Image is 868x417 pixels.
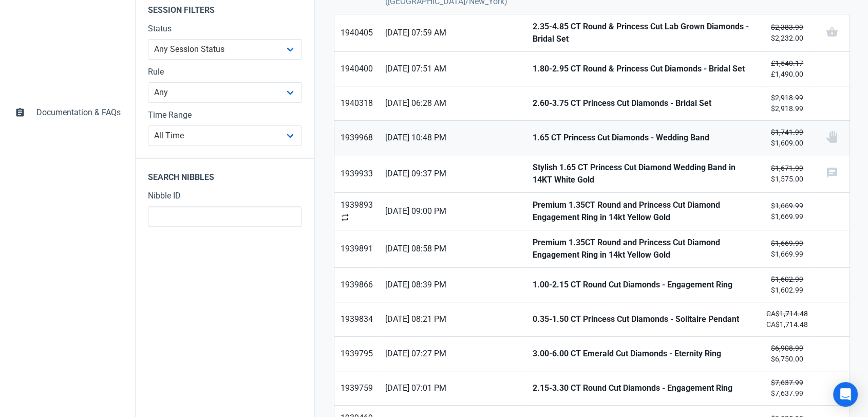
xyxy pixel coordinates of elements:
a: chat [814,155,850,192]
a: assignmentDocumentation & FAQs [8,100,127,125]
a: $1,741.99$1,609.00 [760,121,814,155]
a: 2.35-4.85 CT Round & Princess Cut Lab Grown Diamonds - Bridal Set [526,14,760,51]
small: $1,669.99 [766,238,808,260]
span: [DATE] 06:28 AM [385,97,520,110]
small: $7,637.99 [766,377,808,399]
s: $2,918.99 [771,94,803,102]
span: [DATE] 09:37 PM [385,168,520,180]
a: Premium 1.35CT Round and Princess Cut Diamond Engagement Ring in 14kt Yellow Gold [526,193,760,230]
small: $1,602.99 [766,274,808,296]
a: 1939834 [334,302,379,336]
s: $2,383.99 [771,23,803,31]
strong: 1.00-2.15 CT Round Cut Diamonds - Engagement Ring [533,279,754,291]
span: assignment [15,106,25,117]
strong: 0.35-1.50 CT Princess Cut Diamonds - Solitaire Pendant [533,313,754,325]
s: $1,741.99 [771,128,803,136]
a: $1,671.99$1,575.00 [760,155,814,192]
a: [DATE] 09:00 PM [379,193,526,230]
small: £1,490.00 [766,58,808,80]
a: [DATE] 08:58 PM [379,230,526,267]
a: 1.00-2.15 CT Round Cut Diamonds - Engagement Ring [526,268,760,302]
span: [DATE] 08:21 PM [385,313,520,325]
a: 1939891 [334,230,379,267]
a: $6,908.99$6,750.00 [760,337,814,371]
span: repeat [341,213,350,222]
label: Time Range [148,109,302,121]
span: [DATE] 09:00 PM [385,205,520,217]
a: 1940405 [334,14,379,51]
span: [DATE] 07:01 PM [385,382,520,394]
a: $1,602.99$1,602.99 [760,268,814,302]
a: [DATE] 07:51 AM [379,52,526,86]
a: 1939759 [334,371,379,405]
small: CA$1,714.48 [766,309,808,330]
a: [DATE] 08:21 PM [379,302,526,336]
a: shopping_basket [814,14,850,51]
s: £1,540.17 [771,59,803,67]
a: 1939933 [334,155,379,192]
strong: 2.15-3.30 CT Round Cut Diamonds - Engagement Ring [533,382,754,394]
a: 3.00-6.00 CT Emerald Cut Diamonds - Eternity Ring [526,337,760,371]
a: [DATE] 06:28 AM [379,86,526,120]
legend: Search Nibbles [136,158,314,190]
s: $1,669.99 [771,239,803,247]
a: 2.60-3.75 CT Princess Cut Diamonds - Bridal Set [526,86,760,120]
span: shopping_basket [825,26,838,38]
s: $1,671.99 [771,164,803,172]
span: [DATE] 07:59 AM [385,27,520,39]
small: $1,609.00 [766,127,808,149]
strong: 1.65 CT Princess Cut Diamonds - Wedding Band [533,132,754,144]
strong: Premium 1.35CT Round and Princess Cut Diamond Engagement Ring in 14kt Yellow Gold [533,199,754,224]
a: [DATE] 10:48 PM [379,121,526,155]
label: Rule [148,66,302,78]
s: $7,637.99 [771,378,803,387]
a: Premium 1.35CT Round and Princess Cut Diamond Engagement Ring in 14kt Yellow Gold [526,230,760,267]
a: $1,669.99$1,669.99 [760,230,814,267]
a: 1.65 CT Princess Cut Diamonds - Wedding Band [526,121,760,155]
a: 1939795 [334,337,379,371]
small: $1,575.00 [766,163,808,185]
s: $1,602.99 [771,275,803,283]
strong: Premium 1.35CT Round and Princess Cut Diamond Engagement Ring in 14kt Yellow Gold [533,237,754,261]
a: CA$1,714.48CA$1,714.48 [760,302,814,336]
a: £1,540.17£1,490.00 [760,52,814,86]
a: $1,669.99$1,669.99 [760,193,814,230]
label: Nibble ID [148,190,302,202]
a: 1939893repeat [334,193,379,230]
small: $2,232.00 [766,22,808,44]
span: chat [825,167,838,179]
a: Stylish 1.65 CT Princess Cut Diamond Wedding Band in 14KT White Gold [526,155,760,192]
a: 1940400 [334,52,379,86]
strong: 2.35-4.85 CT Round & Princess Cut Lab Grown Diamonds - Bridal Set [533,21,754,45]
span: [DATE] 10:48 PM [385,132,520,144]
small: $2,918.99 [766,93,808,114]
a: 0.35-1.50 CT Princess Cut Diamonds - Solitaire Pendant [526,302,760,336]
span: [DATE] 07:27 PM [385,348,520,360]
span: [DATE] 08:58 PM [385,243,520,255]
span: [DATE] 07:51 AM [385,63,520,75]
s: $6,908.99 [771,344,803,352]
a: [DATE] 09:37 PM [379,155,526,192]
strong: 1.80-2.95 CT Round & Princess Cut Diamonds - Bridal Set [533,63,754,75]
div: Open Intercom Messenger [833,382,858,407]
img: status_user_offer_unavailable.svg [825,131,838,143]
span: [DATE] 08:39 PM [385,279,520,291]
small: $6,750.00 [766,343,808,365]
s: CA$1,714.48 [766,310,808,318]
span: Documentation & FAQs [36,106,121,119]
strong: Stylish 1.65 CT Princess Cut Diamond Wedding Band in 14KT White Gold [533,161,754,186]
strong: 3.00-6.00 CT Emerald Cut Diamonds - Eternity Ring [533,348,754,360]
a: 1.80-2.95 CT Round & Princess Cut Diamonds - Bridal Set [526,52,760,86]
a: [DATE] 07:59 AM [379,14,526,51]
a: 1939866 [334,268,379,302]
small: $1,669.99 [766,201,808,222]
a: [DATE] 07:27 PM [379,337,526,371]
a: $2,918.99$2,918.99 [760,86,814,120]
a: 1939968 [334,121,379,155]
a: [DATE] 08:39 PM [379,268,526,302]
label: Status [148,23,302,35]
a: [DATE] 07:01 PM [379,371,526,405]
s: $1,669.99 [771,202,803,210]
a: 2.15-3.30 CT Round Cut Diamonds - Engagement Ring [526,371,760,405]
a: 1940318 [334,86,379,120]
